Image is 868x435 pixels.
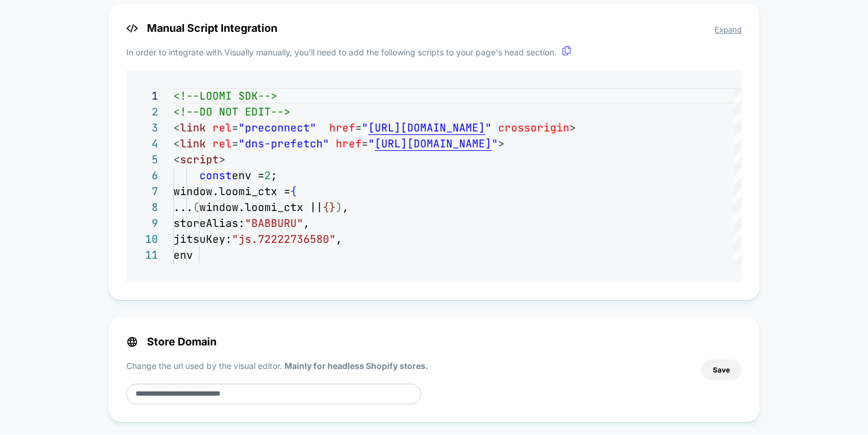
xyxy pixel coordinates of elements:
p: In order to integrate with Visually manually, you'll need to add the following scripts to your pa... [126,46,742,58]
button: Save [701,360,742,380]
span: Manual Script Integration [126,22,742,34]
p: Change the url used by the visual editor. [126,360,428,372]
span: Expand [715,25,742,34]
strong: Mainly for headless Shopify stores. [284,361,428,371]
